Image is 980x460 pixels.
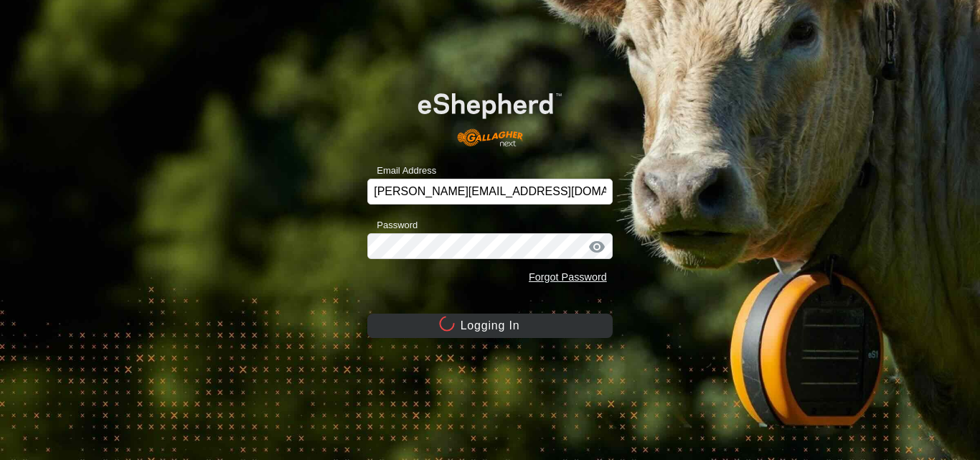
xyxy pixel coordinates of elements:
[392,72,588,156] img: E-shepherd Logo
[529,271,607,283] a: Forgot Password
[367,314,613,338] button: Logging In
[367,164,436,178] label: Email Address
[367,179,613,205] input: Email Address
[367,218,418,233] label: Password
